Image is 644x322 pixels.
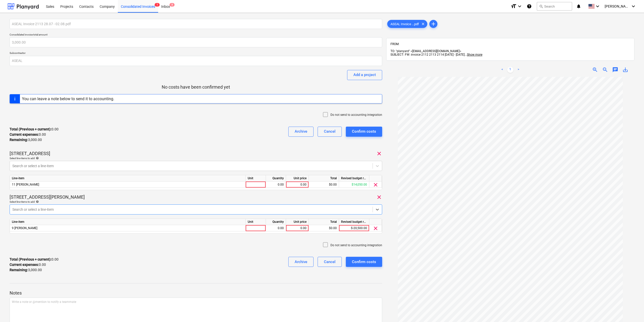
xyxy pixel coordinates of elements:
span: ASEAL Invoice ...pdf [387,22,422,26]
div: Archive [295,259,307,265]
input: Consolidated invoice name [10,19,382,29]
button: Add a project [347,70,382,80]
div: Line-item [10,219,246,225]
div: Confirm costs [352,128,376,135]
div: 0.00 [268,225,284,231]
p: 0.00 [10,262,46,267]
div: 0.00 [288,182,306,188]
p: 0.00 [10,127,59,132]
button: Confirm costs [346,257,382,267]
div: Unit [246,175,266,182]
span: help [35,200,39,203]
div: Cancel [324,128,335,135]
span: TO: "planyard" <[EMAIL_ADDRESS][DOMAIN_NAME]> [390,49,461,53]
div: Unit [246,219,266,225]
div: Total [309,175,339,182]
span: [PERSON_NAME] [605,4,630,8]
p: Do not send to accounting integration [330,243,382,247]
span: chat [612,67,618,73]
strong: Total (Previous + current) : [10,127,51,131]
div: Revised budget remaining [339,219,369,225]
button: Archive [288,257,314,267]
div: Unit price [286,175,309,182]
span: SUBJECT: FW: invoice 2112 2113 2114 [DATE] - [DATE] [390,53,465,56]
div: Line-item [10,175,246,182]
button: Confirm costs [346,127,382,137]
iframe: Chat Widget [619,298,644,322]
i: notifications [576,3,581,9]
div: $-20,500.00 [339,225,369,231]
button: Search [537,2,572,11]
div: 0.00 [268,182,284,188]
span: 1 [155,3,160,7]
p: Subcontractor [10,51,382,56]
div: ASEAL Invoice ...pdf [387,20,427,28]
span: 8 [170,3,175,7]
div: Select line-items to add [10,200,382,203]
p: 0.00 [10,132,46,137]
i: keyboard_arrow_down [595,3,601,9]
strong: Current expenses : [10,263,39,267]
span: clear [376,151,382,157]
p: Notes [10,290,382,296]
div: Cancel [324,259,335,265]
div: Total [309,219,339,225]
strong: Remaining : [10,268,28,272]
a: Previous page [499,67,505,73]
div: $0.00 [309,225,339,231]
span: Show more [467,53,482,56]
input: Subcontractor [10,56,382,66]
div: Archive [295,128,307,135]
span: clear [373,182,379,188]
p: 3,000.00 [10,137,42,142]
p: [STREET_ADDRESS][PERSON_NAME] [10,194,85,200]
strong: Current expenses : [10,132,39,136]
span: clear [376,194,382,200]
div: Confirm costs [352,259,376,265]
i: keyboard_arrow_down [630,3,636,9]
p: 0.00 [10,257,59,262]
div: Add a project [353,71,376,78]
i: format_size [511,3,517,9]
span: help [35,157,39,160]
span: clear [373,225,379,231]
div: Unit price [286,219,309,225]
i: Knowledge base [527,3,532,9]
div: $14,050.00 [339,182,369,188]
span: search [539,4,543,8]
div: $0.00 [309,182,339,188]
input: Consolidated invoice total amount [10,37,382,47]
a: Next page [515,67,521,73]
button: Cancel [318,127,342,137]
div: Quantity [266,219,286,225]
p: [STREET_ADDRESS] [10,151,50,157]
button: Archive [288,127,314,137]
div: You can leave a note below to send it to accounting. [22,96,114,101]
span: zoom_out [602,67,608,73]
span: save_alt [622,67,628,73]
div: Revised budget remaining [339,175,369,182]
span: clear [420,21,426,27]
strong: Total (Previous + current) : [10,257,51,261]
a: Page 1 is your current page [507,67,513,73]
p: 3,000.00 [10,267,42,273]
p: Consolidated invoice total amount [10,33,382,37]
div: 0.00 [288,225,306,231]
span: zoom_in [592,67,598,73]
span: add [430,21,436,27]
span: ... [465,53,482,56]
div: Select line-items to add [10,157,382,160]
span: 9 Foreman [12,226,37,230]
i: keyboard_arrow_down [517,3,523,9]
span: 11 Foreman [12,183,39,186]
p: No costs have been confirmed yet [10,84,382,90]
button: Cancel [318,257,342,267]
span: FROM: [390,42,399,46]
div: Quantity [266,175,286,182]
strong: Remaining : [10,138,28,142]
p: Do not send to accounting integration [330,113,382,117]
